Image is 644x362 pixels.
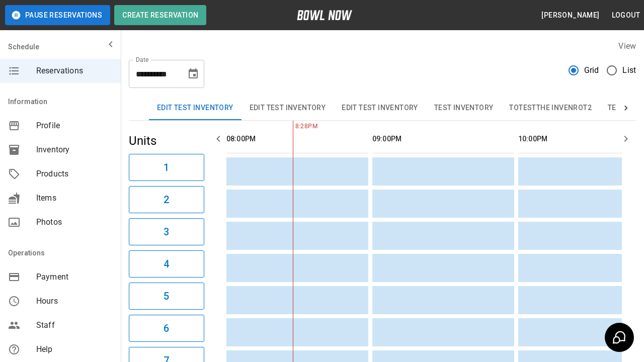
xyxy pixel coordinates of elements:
[36,192,113,204] span: Items
[36,65,113,77] span: Reservations
[164,256,169,272] h6: 4
[622,64,636,76] span: List
[129,186,204,213] button: 2
[183,64,203,84] button: Choose date, selected date is Sep 23, 2025
[618,41,636,51] label: View
[426,96,502,120] button: Test Inventory
[36,168,113,180] span: Products
[129,315,204,342] button: 6
[149,96,616,120] div: inventory tabs
[36,319,113,331] span: Staff
[129,283,204,310] button: 5
[334,96,426,120] button: Edit Test Inventory
[242,96,334,120] button: Edit Test Inventory
[5,5,110,25] button: Pause Reservations
[608,6,644,25] button: Logout
[501,96,600,120] button: TOTESTTHE INVENROT2
[36,271,113,283] span: Payment
[129,218,204,245] button: 3
[129,133,204,149] h5: Units
[36,120,113,132] span: Profile
[164,192,169,208] h6: 2
[114,5,206,25] button: Create Reservation
[164,320,169,336] h6: 6
[129,154,204,181] button: 1
[164,288,169,304] h6: 5
[164,159,169,175] h6: 1
[36,144,113,156] span: Inventory
[36,216,113,228] span: Photos
[36,295,113,307] span: Hours
[584,64,599,76] span: Grid
[36,343,113,355] span: Help
[149,96,242,120] button: Edit Test Inventory
[164,224,169,240] h6: 3
[537,6,603,25] button: [PERSON_NAME]
[297,10,352,20] img: logo
[129,250,204,278] button: 4
[293,122,295,132] span: 8:28PM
